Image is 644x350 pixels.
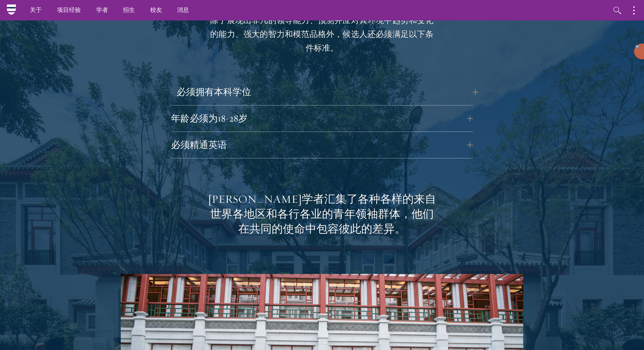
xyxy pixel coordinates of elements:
font: 年龄必须为18-28岁 [171,113,247,124]
font: 校友 [150,6,162,14]
font: [PERSON_NAME]学者汇集了 [208,192,358,206]
font: 关于 [30,6,42,14]
font: 必须精通英语 [171,139,227,151]
font: 学者 [96,6,108,14]
font: 。 [330,42,338,54]
font: 除了展现出非凡的领导能力、预测并应对其环境中趋势和变化的能力、强大的智力和模范品格外，候选人还必须满足以下条件 [210,14,433,54]
font: 来自世界各地区和各行各业的青年领袖群体，他们在共同的使命中包容彼此的差异。 [210,192,436,236]
font: 项目经验 [57,6,81,14]
font: 各种各样的 [358,192,414,206]
button: 必须精通英语 [171,136,473,154]
font: 必须拥有本科学位 [177,86,251,98]
font: 消息 [177,6,189,14]
font: 标准 [314,42,330,54]
button: 年龄必须为18-28岁 [171,110,473,127]
font: 招生 [123,6,135,14]
button: 必须拥有本科学位 [177,83,479,101]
